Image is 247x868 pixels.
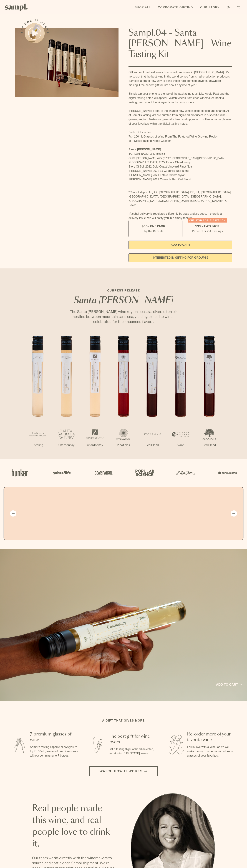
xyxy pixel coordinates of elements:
p: Pinot Noir [109,443,138,447]
li: [PERSON_NAME] 2021 Cuvee le Bec Red Blend [128,177,232,182]
h1: Sampl.04 - Santa [PERSON_NAME] - Wine Tasting Kit [128,28,232,60]
img: Artboard_7_5b34974b-f019-449e-91fb-745f8d0877ee_x450.png [216,465,238,480]
span: [GEOGRAPHIC_DATA], [GEOGRAPHIC_DATA] [159,199,220,202]
button: Previous slide [10,510,16,517]
h3: 7 premium glasses of wine [30,731,79,743]
p: CURRENT RELEASE [66,288,181,293]
li: [GEOGRAPHIC_DATA] 2022 Estate Chardonnay [128,160,232,164]
img: Artboard_5_7fdae55a-36fd-43f7-8bfd-f74a06a2878e_x450.png [92,465,114,480]
img: Artboard_1_c8cd28af-0030-4af1-819c-248e302c7f06_x450.png [9,465,31,480]
small: Perfect For 2-4 Tastings [192,229,223,233]
h2: A gift that gives more [102,719,145,723]
button: Next slide [231,510,237,517]
span: Santa [PERSON_NAME] Winery 2022 [GEOGRAPHIC_DATA] [GEOGRAPHIC_DATA] [128,157,224,159]
li: 4 / 7 [109,336,138,459]
li: 7 / 7 [195,336,223,459]
button: Add to Cart [128,241,232,249]
li: 5 / 7 [138,336,166,459]
li: 6 / 7 [166,336,195,459]
a: interested in gifting for groups? [128,253,232,262]
li: 2 / 7 [52,336,81,459]
p: Sampl's tasting capsule allows you to try 7 100ml glasses of premium wines without committing to ... [30,745,79,758]
button: See how it works [25,23,45,43]
img: Artboard_6_04f9a106-072f-468a-bdd7-f11783b05722_x450.png [51,465,72,480]
span: $55 - One Pack [142,224,165,228]
a: Shop All [133,4,153,11]
small: Try the Capsule [143,229,163,233]
li: 3 / 7 [81,336,109,459]
strong: Santa [PERSON_NAME]: [128,148,162,151]
li: [PERSON_NAME] 2021 Estate Grown Syrah [128,173,232,177]
button: Watch how it works [89,766,158,776]
em: Santa [PERSON_NAME] [74,296,173,305]
p: Fall in love with a wine, or 7? We make it easy to order more bottles or glasses of your favorites. [187,745,236,758]
span: [PERSON_NAME] 2022 Riesling [128,152,165,155]
a: Add to cart [216,682,242,687]
div: Christmas SALE! Save 20% [188,218,227,223]
a: Our Story [198,4,221,11]
li: 1 / 7 [24,336,52,459]
p: Riesling [24,443,52,447]
p: Chardonnay [52,443,81,447]
img: Sampl logo [5,4,28,11]
p: Chardonnay [81,443,109,447]
p: The Santa [PERSON_NAME] wine region boasts a diverse terroir, nestled between mountains and sea, ... [66,309,181,324]
li: Story Of Soil 2022 Gold Coast Vineyard Pinot Noir [128,164,232,169]
div: Gift some of the best wines from small producers in [GEOGRAPHIC_DATA]. It’s no secret that the be... [128,70,232,220]
img: Sampl.04 - Santa Barbara - Wine Tasting Kit [15,28,119,97]
p: Red Blend [138,443,166,447]
p: Syrah [166,443,195,447]
h3: The best gift for wine lovers [109,734,157,745]
li: [PERSON_NAME] 2022 La Cuadrilla Red Blend [128,169,232,173]
a: Corporate Gifting [156,4,195,11]
p: Gift a tasting flight of hand-selected, hard-to-find [US_STATE] wines. [109,747,157,756]
p: Red Blend [195,443,223,447]
img: Artboard_3_0b291449-6e8c-4d07-b2c2-3f3601a19cd1_x450.png [175,465,196,480]
span: $95 - Two Pack [195,224,220,228]
span: , [158,199,159,202]
h2: Real people made this wine, and real people love to drink it. [32,803,116,850]
img: Artboard_4_28b4d326-c26e-48f9-9c80-911f17d6414e_x450.png [133,465,155,480]
h3: Re-order more of your favorite wine [187,731,236,743]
